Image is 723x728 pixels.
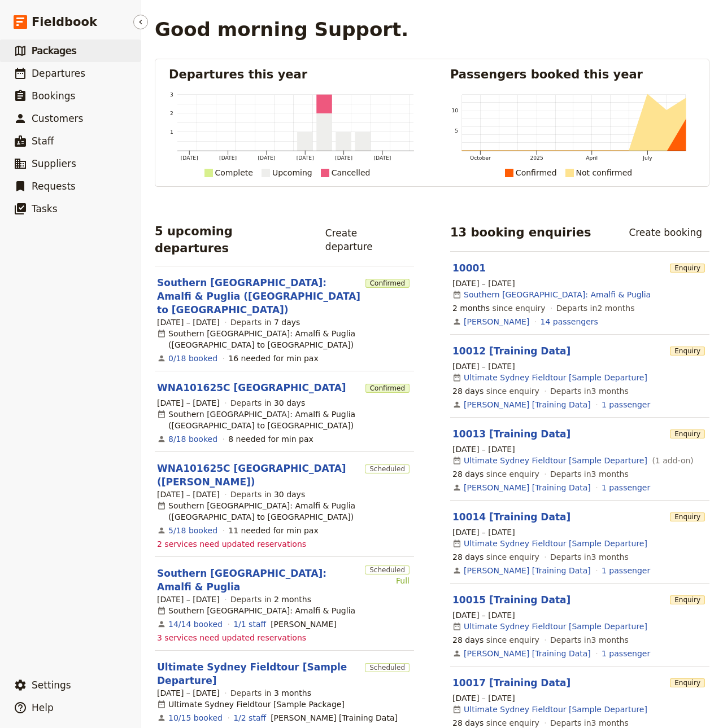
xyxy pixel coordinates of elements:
[643,155,653,161] tspan: July
[452,302,546,314] span: since enquiry
[452,594,570,606] a: 10015 [Training Data]
[550,551,629,563] span: Departs in 3 months
[550,634,629,646] span: Departs in 3 months
[670,512,705,521] span: Enquiry
[530,155,544,161] tspan: 2025
[670,595,705,604] span: Enquiry
[602,482,650,493] a: View the passengers for this booking
[452,551,539,563] span: since enquiry
[550,385,629,397] span: Departs in 3 months
[464,621,647,632] a: Ultimate Sydney Fieldtour [Sample Departure]
[374,155,391,161] tspan: [DATE]
[602,565,650,576] a: View the passengers for this booking
[464,648,591,659] a: [PERSON_NAME] [Training Data]
[365,663,410,672] span: Scheduled
[365,575,410,586] div: Full
[274,688,311,698] span: 3 months
[586,155,598,161] tspan: April
[157,605,355,616] div: Southern [GEOGRAPHIC_DATA]: Amalfi & Puglia
[365,384,410,393] span: Confirmed
[230,397,305,409] span: Departs in
[168,619,223,630] a: View the bookings for this departure
[219,155,237,161] tspan: [DATE]
[155,223,309,257] h2: 5 upcoming departures
[233,712,266,723] a: 1/2 staff
[168,353,217,364] a: View the bookings for this departure
[157,276,361,317] a: Southern [GEOGRAPHIC_DATA]: Amalfi & Puglia ([GEOGRAPHIC_DATA] to [GEOGRAPHIC_DATA])
[670,264,705,273] span: Enquiry
[452,468,539,480] span: since enquiry
[170,91,173,98] tspan: 3
[32,45,76,56] span: Packages
[602,399,650,410] a: View the passengers for this booking
[168,712,223,723] a: View the bookings for this departure
[365,565,410,574] span: Scheduled
[452,677,570,688] a: 10017 [Training Data]
[157,317,220,328] span: [DATE] – [DATE]
[230,489,305,500] span: Departs in
[274,595,311,604] span: 2 months
[670,429,705,438] span: Enquiry
[452,692,515,704] span: [DATE] – [DATE]
[464,372,647,383] a: Ultimate Sydney Fieldtour [Sample Departure]
[452,470,484,479] span: 28 days
[32,135,54,147] span: Staff
[450,66,695,83] h2: Passengers booked this year
[297,155,314,161] tspan: [DATE]
[464,704,647,715] a: Ultimate Sydney Fieldtour [Sample Departure]
[169,66,414,83] h2: Departures this year
[32,203,58,214] span: Tasks
[170,110,173,116] tspan: 2
[452,361,515,372] span: [DATE] – [DATE]
[230,687,311,699] span: Departs in
[157,594,220,605] span: [DATE] – [DATE]
[452,444,515,455] span: [DATE] – [DATE]
[452,262,486,274] a: 10001
[602,648,650,659] a: View the passengers for this booking
[452,552,484,562] span: 28 days
[32,702,54,713] span: Help
[170,129,173,135] tspan: 1
[157,660,360,687] a: Ultimate Sydney Fieldtour [Sample Departure]
[157,500,412,523] div: Southern [GEOGRAPHIC_DATA]: Amalfi & Puglia ([GEOGRAPHIC_DATA] to [GEOGRAPHIC_DATA])
[576,166,633,179] div: Not confirmed
[332,166,371,179] div: Cancelled
[464,316,529,327] a: [PERSON_NAME]
[470,155,491,161] tspan: October
[228,433,313,445] div: 8 needed for min pax
[215,166,253,179] div: Complete
[650,455,694,466] span: ( 1 add-on )
[157,489,220,500] span: [DATE] – [DATE]
[365,464,410,473] span: Scheduled
[133,15,148,29] button: Hide menu
[157,687,220,699] span: [DATE] – [DATE]
[32,68,85,79] span: Departures
[274,398,305,407] span: 30 days
[452,304,490,313] span: 2 months
[621,223,709,242] a: Create booking
[274,490,305,499] span: 30 days
[464,399,591,410] a: [PERSON_NAME] [Training Data]
[272,166,312,179] div: Upcoming
[464,538,647,549] a: Ultimate Sydney Fieldtour [Sample Departure]
[181,155,198,161] tspan: [DATE]
[670,347,705,356] span: Enquiry
[670,678,705,687] span: Enquiry
[452,278,515,289] span: [DATE] – [DATE]
[157,328,412,350] div: Southern [GEOGRAPHIC_DATA]: Amalfi & Puglia ([GEOGRAPHIC_DATA] to [GEOGRAPHIC_DATA])
[32,90,75,102] span: Bookings
[271,712,398,723] span: Michael Scott [Training Data]
[157,632,306,643] span: 3 services need updated reservations
[464,289,651,300] a: Southern [GEOGRAPHIC_DATA]: Amalfi & Puglia
[365,279,410,288] span: Confirmed
[157,462,360,489] a: WNA101625C [GEOGRAPHIC_DATA] ([PERSON_NAME])
[452,527,515,538] span: [DATE] – [DATE]
[274,318,300,327] span: 7 days
[157,409,412,431] div: Southern [GEOGRAPHIC_DATA]: Amalfi & Puglia ([GEOGRAPHIC_DATA] to [GEOGRAPHIC_DATA])
[452,345,570,357] a: 10012 [Training Data]
[157,397,220,409] span: [DATE] – [DATE]
[541,316,598,327] a: View the passengers for this booking
[455,128,458,134] tspan: 5
[318,223,414,256] a: Create departure
[464,482,591,493] a: [PERSON_NAME] [Training Data]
